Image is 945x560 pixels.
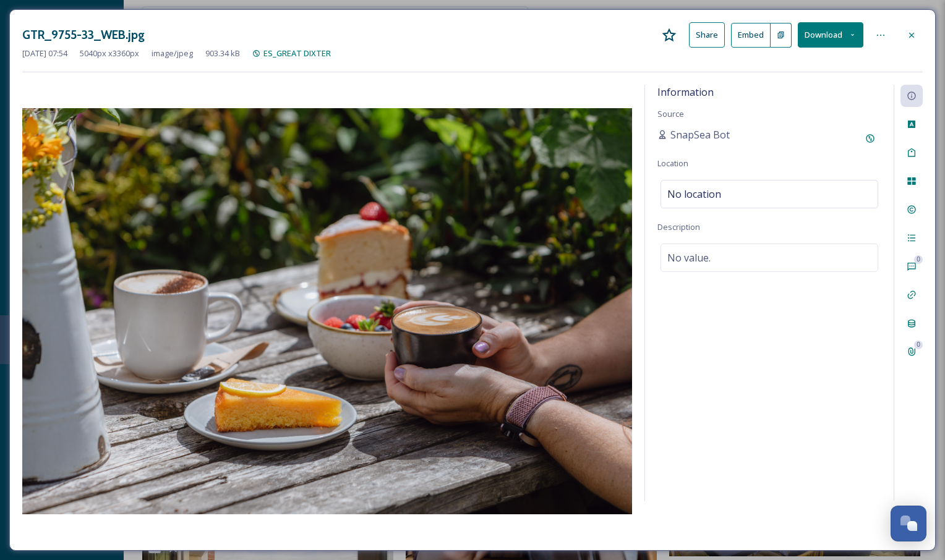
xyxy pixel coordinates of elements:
button: Embed [731,23,771,48]
span: 5040 px x 3360 px [80,48,139,59]
div: 0 [914,341,923,349]
span: ES_GREAT DIXTER [263,48,331,59]
span: [DATE] 07:54 [22,48,67,59]
span: Information [657,85,714,99]
span: 903.34 kB [205,48,240,59]
span: No value. [667,250,711,265]
span: Description [657,221,700,232]
button: Open Chat [891,506,926,541]
button: Download [798,22,863,48]
span: No location [667,187,721,202]
div: 0 [914,255,923,264]
button: Share [689,22,725,48]
img: 1-I3WtxIZ9DYRtuKIJFWpX-yeE_Y6YZDp.jpg [22,108,632,514]
span: Source [657,108,684,119]
span: Location [657,158,688,169]
span: SnapSea Bot [670,127,730,142]
h3: GTR_9755-33_WEB.jpg [22,26,145,44]
span: image/jpeg [152,48,193,59]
